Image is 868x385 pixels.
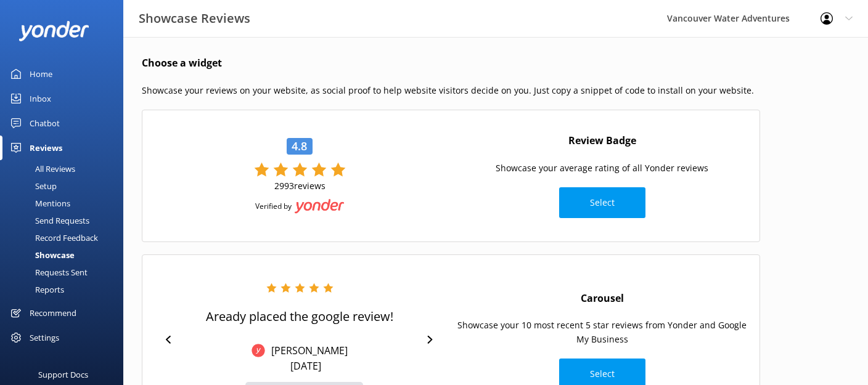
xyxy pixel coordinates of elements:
[142,84,760,97] p: Showcase your reviews on your website, as social proof to help website visitors decide on you. Ju...
[142,55,760,71] h4: Choose a widget
[30,111,60,136] div: Chatbot
[7,212,89,229] div: Send Requests
[206,308,393,325] p: Aready placed the google review!
[265,344,348,357] p: [PERSON_NAME]
[7,160,75,177] div: All Reviews
[496,161,708,175] p: Showcase your average rating of all Yonder reviews
[457,318,748,346] p: Showcase your 10 most recent 5 star reviews from Yonder and Google My Business
[30,301,76,325] div: Recommend
[274,180,325,192] p: 2993 reviews
[7,160,123,177] a: All Reviews
[255,201,292,211] p: Verified by
[295,199,344,214] img: Yonder
[7,195,70,212] div: Mentions
[252,344,265,357] img: Yonder
[7,229,123,246] a: Record Feedback
[568,133,636,149] h4: Review Badge
[7,212,123,229] a: Send Requests
[7,177,123,195] a: Setup
[30,62,52,86] div: Home
[30,86,51,111] div: Inbox
[7,264,88,281] div: Requests Sent
[18,21,89,41] img: yonder-white-logo.png
[559,187,645,218] button: Select
[7,264,123,281] a: Requests Sent
[7,177,57,195] div: Setup
[581,291,624,307] h4: Carousel
[292,139,307,153] p: 4.8
[30,325,59,350] div: Settings
[139,9,250,28] h3: Showcase Reviews
[7,195,123,212] a: Mentions
[7,281,123,298] a: Reports
[290,359,321,373] p: [DATE]
[7,229,98,246] div: Record Feedback
[30,136,62,160] div: Reviews
[7,246,123,264] a: Showcase
[7,281,64,298] div: Reports
[7,246,75,264] div: Showcase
